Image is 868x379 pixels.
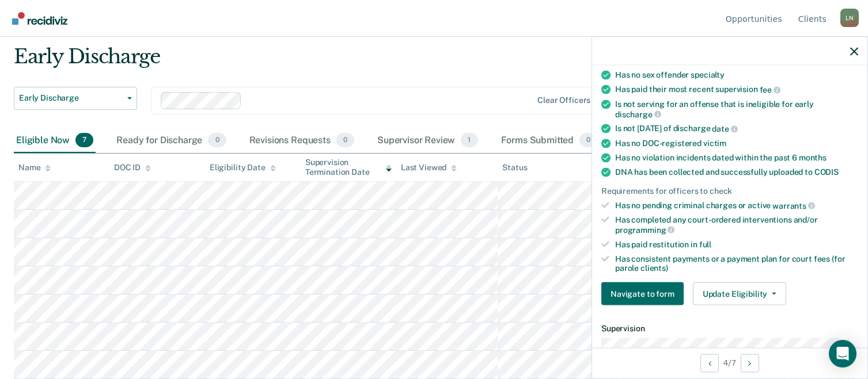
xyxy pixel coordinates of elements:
div: Early Discharge [14,45,665,78]
span: warrants [772,201,815,210]
div: Is not [DATE] of discharge [615,124,858,134]
span: 1 [461,133,477,148]
div: Has no DOC-registered [615,138,858,148]
div: L N [840,9,859,27]
span: Early Discharge [19,93,123,103]
div: Has no pending criminal charges or active [615,200,858,210]
span: specialty [691,70,725,79]
span: fee [760,85,780,94]
div: Name [18,163,51,173]
div: Has paid their most recent supervision [615,85,858,95]
div: Open Intercom Messenger [829,340,856,367]
div: DOC ID [114,163,151,173]
span: full [699,239,711,248]
span: 0 [579,133,597,148]
span: clients) [640,263,668,273]
div: Eligible Now [14,128,96,154]
span: CODIS [814,167,839,176]
div: Supervision Termination Date [305,158,392,177]
div: Revisions Requests [247,128,357,154]
button: Profile dropdown button [840,9,859,27]
span: months [799,152,827,162]
div: Ready for Discharge [114,128,228,154]
button: Next Opportunity [741,354,759,372]
span: victim [703,138,726,147]
button: Previous Opportunity [700,354,719,372]
div: Supervisor Review [375,128,480,154]
span: discharge [615,109,661,118]
button: Update Eligibility [693,282,786,305]
a: Navigate to form link [601,282,688,305]
div: Has consistent payments or a payment plan for court fees (for parole [615,254,858,273]
div: Has no violation incidents dated within the past 6 [615,152,858,162]
div: Forms Submitted [499,128,600,154]
div: Is not serving for an offense that is ineligible for early [615,99,858,118]
div: Has no sex offender [615,70,858,80]
div: Status [502,163,527,173]
span: programming [615,225,674,234]
span: 0 [336,133,354,148]
dt: Supervision [601,324,858,334]
div: Has completed any court-ordered interventions and/or [615,215,858,235]
div: 4 / 7 [592,347,867,378]
span: date [712,124,737,133]
div: Eligibility Date [210,163,276,173]
div: Requirements for officers to check [601,186,858,196]
div: Has paid restitution in [615,239,858,249]
img: Recidiviz [12,12,67,25]
div: Clear officers [537,95,590,105]
div: Last Viewed [401,163,457,173]
span: 0 [208,133,226,148]
button: Navigate to form [601,282,684,305]
span: 7 [75,133,93,148]
div: DNA has been collected and successfully uploaded to [615,167,858,177]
